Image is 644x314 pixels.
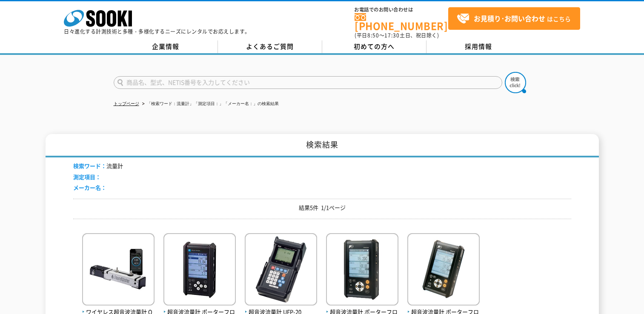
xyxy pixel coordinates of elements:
[73,162,106,170] span: 検索ワード：
[73,183,106,191] span: メーカー名：
[355,7,448,12] span: お電話でのお問い合わせは
[245,233,317,308] img: UFP-20
[163,233,236,308] img: ポーターフローC3形
[355,31,439,39] span: (平日 ～ 土日、祝日除く)
[64,29,250,34] p: 日々進化する計測技術と多種・多様化するニーズにレンタルでお応えします。
[407,233,480,308] img: ポーターフローC
[505,72,526,93] img: btn_search.png
[448,7,580,30] a: お見積り･お問い合わせはこちら
[474,13,545,23] strong: お見積り･お問い合わせ
[73,162,123,171] li: 流量計
[73,173,101,181] span: 測定項目：
[384,31,400,39] span: 17:30
[114,101,139,106] a: トップページ
[82,233,155,308] img: ORCAS-T41-C11
[322,40,426,53] a: 初めての方へ
[426,40,531,53] a: 採用情報
[326,233,398,308] img: ポーターフローC2形
[114,76,502,89] input: 商品名、型式、NETIS番号を入力してください
[354,42,395,51] span: 初めての方へ
[218,40,322,53] a: よくあるご質問
[355,13,448,31] a: [PHONE_NUMBER]
[73,203,571,212] p: 結果5件 1/1ページ
[140,100,279,108] li: 「検索ワード：流量計」「測定項目：」「メーカー名：」の検索結果
[114,40,218,53] a: 企業情報
[46,134,599,157] h1: 検索結果
[457,12,571,25] span: はこちら
[367,31,379,39] span: 8:50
